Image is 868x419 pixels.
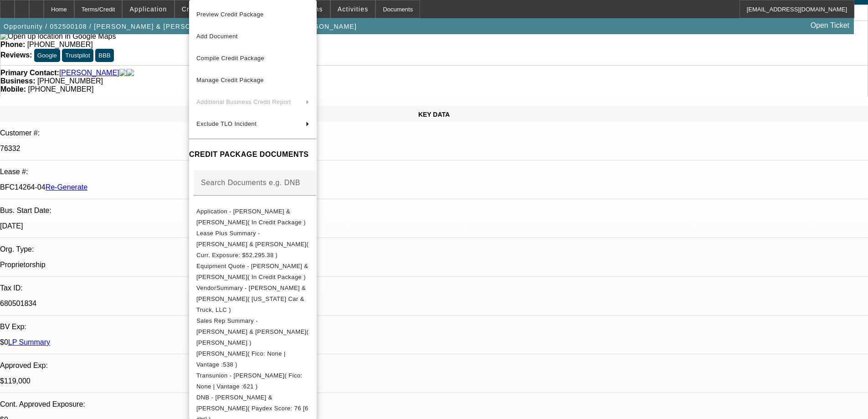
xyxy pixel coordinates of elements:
[189,370,317,392] button: Transunion - Rivera, Christina( Fico: None | Vantage :621 )
[196,77,264,83] span: Manage Credit Package
[189,316,317,348] button: Sales Rep Summary - Christina & Alonso Rivera( Seeley, Donald )
[189,283,317,316] button: VendorSummary - Christina & Alonso Rivera( Virginia Car & Truck, LLC )
[196,55,264,62] span: Compile Credit Package
[189,228,317,261] button: Lease Plus Summary - Christina & Alonso Rivera( Curr. Exposure: $52,295.38 )
[196,230,308,259] span: Lease Plus Summary - [PERSON_NAME] & [PERSON_NAME]( Curr. Exposure: $52,295.38 )
[189,206,317,228] button: Application - Christina & Alonso Rivera( In Credit Package )
[196,372,303,390] span: Transunion - [PERSON_NAME]( Fico: None | Vantage :621 )
[189,348,317,370] button: Transunion - Rivera, Alonso( Fico: None | Vantage :538 )
[189,261,317,283] button: Equipment Quote - Christina & Alonso Rivera( In Credit Package )
[196,317,308,346] span: Sales Rep Summary - [PERSON_NAME] & [PERSON_NAME]( [PERSON_NAME] )
[201,179,300,186] mat-label: Search Documents e.g. DNB
[196,11,264,18] span: Preview Credit Package
[196,263,308,280] span: Equipment Quote - [PERSON_NAME] & [PERSON_NAME]( In Credit Package )
[196,208,306,226] span: Application - [PERSON_NAME] & [PERSON_NAME]( In Credit Package )
[196,120,257,127] span: Exclude TLO Incident
[189,149,317,160] h4: CREDIT PACKAGE DOCUMENTS
[196,285,306,313] span: VendorSummary - [PERSON_NAME] & [PERSON_NAME]( [US_STATE] Car & Truck, LLC )
[196,33,238,40] span: Add Document
[196,350,286,368] span: [PERSON_NAME]( Fico: None | Vantage :538 )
